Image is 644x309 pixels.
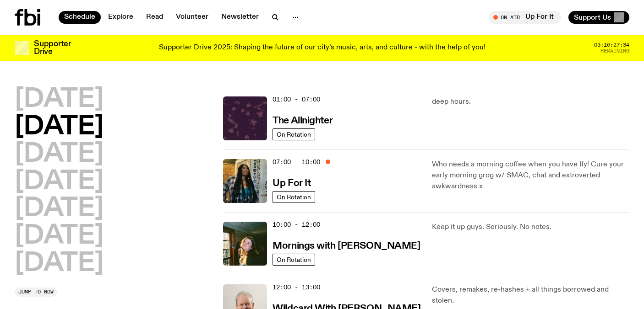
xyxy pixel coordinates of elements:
span: Support Us [574,13,611,21]
span: 10:00 - 12:00 [273,220,320,229]
a: On Rotation [273,128,315,140]
a: Newsletter [216,11,264,24]
button: [DATE] [15,169,104,195]
a: Explore [103,11,139,24]
button: Support Us [568,11,629,24]
p: Supporter Drive 2025: Shaping the future of our city’s music, arts, and culture - with the help o... [159,44,486,52]
a: Schedule [59,11,101,24]
img: Freya smiles coyly as she poses for the image. [223,222,267,266]
button: On AirUp For It [489,11,561,24]
a: Read [141,11,169,24]
button: [DATE] [15,87,104,112]
span: On Rotation [277,256,311,263]
p: Who needs a morning coffee when you have Ify! Cure your early morning grog w/ SMAC, chat and extr... [432,159,629,192]
a: The Allnighter [273,114,333,126]
span: 12:00 - 13:00 [273,283,320,292]
button: [DATE] [15,114,104,140]
span: Jump to now [18,289,54,294]
h3: Up For It [273,179,311,188]
button: [DATE] [15,196,104,222]
button: [DATE] [15,142,104,167]
a: Up For It [273,177,311,188]
p: Covers, remakes, re-hashes + all things borrowed and stolen. [432,284,629,306]
h3: Mornings with [PERSON_NAME] [273,241,420,251]
button: [DATE] [15,251,104,277]
h3: Supporter Drive [34,40,71,56]
img: Ify - a Brown Skin girl with black braided twists, looking up to the side with her tongue stickin... [223,159,267,203]
span: 03:16:27:34 [594,43,629,48]
button: Jump to now [15,288,57,297]
a: On Rotation [273,254,315,266]
span: On Rotation [277,193,311,200]
span: On Rotation [277,131,311,138]
p: deep hours. [432,96,629,107]
span: 01:00 - 07:00 [273,95,320,104]
button: [DATE] [15,224,104,249]
span: 07:00 - 10:00 [273,158,320,166]
a: On Rotation [273,191,315,203]
p: Keep it up guys. Seriously. No notes. [432,222,629,233]
h3: The Allnighter [273,116,333,126]
a: Volunteer [170,11,214,24]
a: Mornings with [PERSON_NAME] [273,240,420,251]
span: Remaining [600,48,629,53]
